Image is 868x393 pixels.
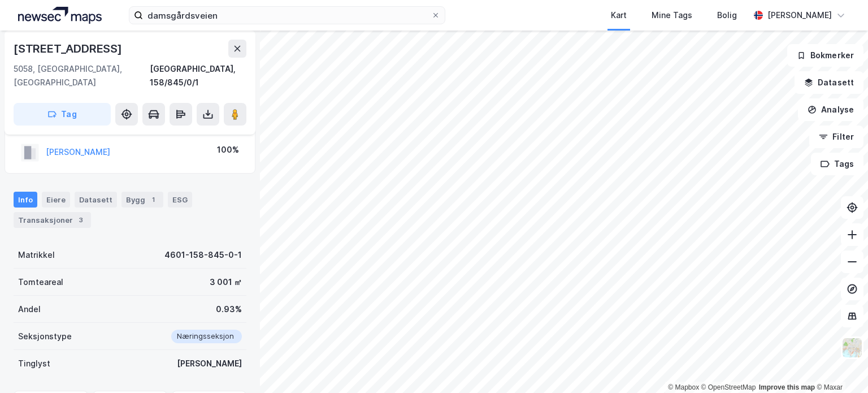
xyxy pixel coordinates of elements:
button: Tag [14,103,111,126]
div: Kart [611,8,627,22]
div: Bygg [121,192,163,208]
div: 0.93% [216,303,242,316]
div: ESG [168,192,192,208]
div: Mine Tags [652,8,692,22]
button: Filter [809,126,863,148]
a: Improve this map [759,383,815,391]
div: [STREET_ADDRESS] [14,40,124,58]
div: Transaksjoner [14,212,91,228]
div: [PERSON_NAME] [767,8,832,22]
div: [GEOGRAPHIC_DATA], 158/845/0/1 [150,62,246,89]
a: Mapbox [668,383,699,391]
iframe: Chat Widget [811,339,868,393]
div: Info [14,192,37,208]
button: Bokmerker [787,44,863,67]
a: OpenStreetMap [701,383,756,391]
div: 1 [147,194,159,205]
div: 4601-158-845-0-1 [164,248,242,262]
div: Bolig [717,8,737,22]
button: Tags [811,153,863,175]
div: 5058, [GEOGRAPHIC_DATA], [GEOGRAPHIC_DATA] [14,62,150,89]
div: Tinglyst [18,357,50,370]
button: Analyse [798,98,863,121]
div: Tomteareal [18,275,63,289]
div: Matrikkel [18,248,55,262]
input: Søk på adresse, matrikkel, gårdeiere, leietakere eller personer [143,7,431,24]
div: Datasett [75,192,117,208]
div: 100% [217,143,239,157]
div: Kontrollprogram for chat [811,339,868,393]
div: Andel [18,303,41,316]
div: Eiere [42,192,70,208]
img: Z [841,337,863,359]
div: 3 001 ㎡ [210,275,242,289]
button: Datasett [795,71,863,94]
div: [PERSON_NAME] [177,357,242,370]
img: logo.a4113a55bc3d86da70a041830d287a7e.svg [18,7,102,24]
div: 3 [75,214,86,226]
div: Seksjonstype [18,330,72,343]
